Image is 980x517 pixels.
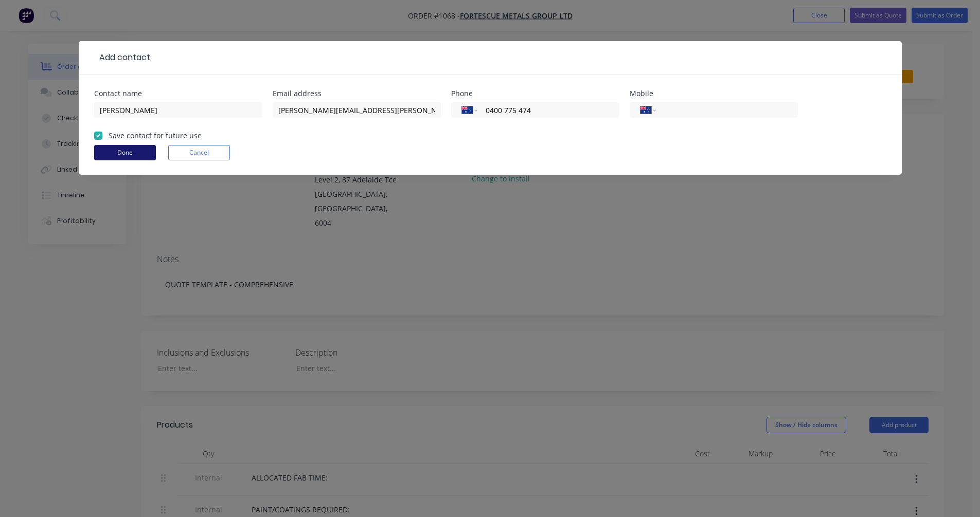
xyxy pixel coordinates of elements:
[630,90,798,97] div: Mobile
[168,145,230,160] button: Cancel
[273,90,441,97] div: Email address
[451,90,619,97] div: Phone
[94,145,156,160] button: Done
[94,51,150,64] div: Add contact
[94,90,262,97] div: Contact name
[109,130,202,141] label: Save contact for future use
